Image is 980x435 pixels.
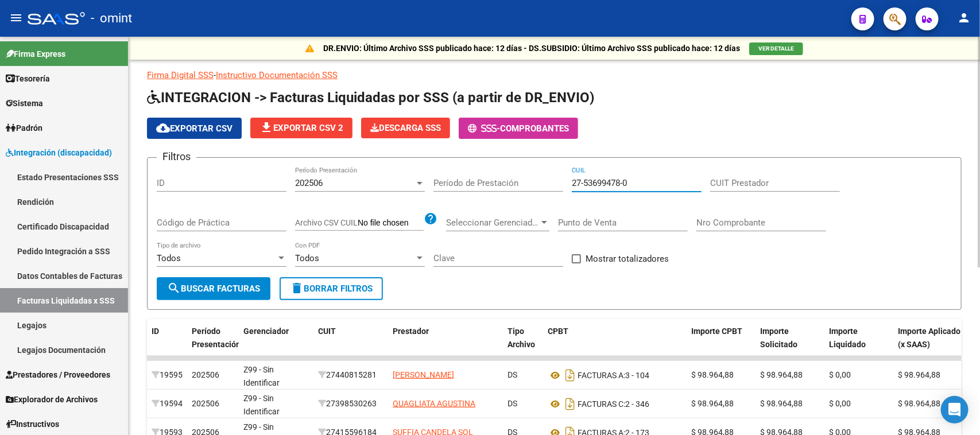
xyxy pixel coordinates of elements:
span: $ 98.964,88 [691,399,734,408]
datatable-header-cell: CPBT [543,319,687,370]
datatable-header-cell: Importe Aplicado (x SAAS) [893,319,968,370]
span: CUIT [318,327,336,336]
button: Buscar Facturas [157,277,270,300]
app-download-masive: Descarga masiva de comprobantes (adjuntos) [361,118,450,139]
button: Descarga SSS [361,118,450,138]
mat-icon: delete [290,281,304,295]
span: Archivo CSV CUIL [295,218,358,227]
div: 2 - 346 [548,395,682,413]
span: Todos [295,253,319,263]
p: - [147,69,962,81]
datatable-header-cell: Prestador [388,319,503,370]
span: $ 98.964,88 [898,399,940,408]
span: Exportar CSV [156,123,233,134]
span: $ 98.964,88 [760,370,803,379]
span: 202506 [295,178,323,188]
span: FACTURAS A: [578,371,625,380]
span: CPBT [548,327,568,336]
span: $ 98.964,88 [691,370,734,379]
span: Z99 - Sin Identificar [243,365,280,387]
span: Importe Liquidado [829,327,866,349]
h3: Filtros [157,149,196,165]
span: [PERSON_NAME] [393,370,454,379]
span: ID [152,327,159,336]
span: Exportar CSV 2 [259,123,343,133]
button: Borrar Filtros [280,277,383,300]
span: INTEGRACION -> Facturas Liquidadas por SSS (a partir de DR_ENVIO) [147,90,594,106]
i: Descargar documento [563,366,578,384]
i: Descargar documento [563,395,578,413]
datatable-header-cell: Período Presentación [187,319,239,370]
p: DR.ENVIO: Último Archivo SSS publicado hace: 12 días - DS.SUBSIDIO: Último Archivo SSS publicado ... [323,42,740,55]
span: $ 98.964,88 [898,370,940,379]
span: DS [508,399,517,408]
datatable-header-cell: Gerenciador [239,319,313,370]
span: Tesorería [6,72,50,85]
span: Gerenciador [243,327,289,336]
span: Prestador [393,327,429,336]
button: -Comprobantes [459,118,578,139]
span: 202506 [192,399,219,408]
span: Prestadores / Proveedores [6,368,110,381]
a: Instructivo Documentación SSS [216,70,338,80]
span: 202506 [192,370,219,379]
span: Z99 - Sin Identificar [243,394,280,416]
span: FACTURAS C: [578,399,625,409]
button: Exportar CSV [147,118,242,139]
span: $ 0,00 [829,399,851,408]
span: Período Presentación [192,327,241,349]
mat-icon: person [957,11,971,25]
span: - [468,123,500,134]
mat-icon: search [167,281,181,295]
datatable-header-cell: Importe Liquidado [824,319,893,370]
span: QUAGLIATA AGUSTINA [393,399,475,408]
mat-icon: cloud_download [156,121,170,135]
span: Instructivos [6,418,59,430]
mat-icon: menu [9,11,23,25]
span: $ 98.964,88 [760,399,803,408]
span: VER DETALLE [758,45,794,52]
div: Open Intercom Messenger [941,396,969,424]
span: Todos [157,253,181,263]
span: DS [508,370,517,379]
mat-icon: file_download [259,121,273,134]
span: Firma Express [6,48,65,60]
span: Borrar Filtros [290,283,373,294]
datatable-header-cell: CUIT [313,319,388,370]
span: Sistema [6,97,43,110]
span: Mostrar totalizadores [586,252,669,266]
datatable-header-cell: Importe CPBT [687,319,756,370]
div: 27398530263 [318,397,384,410]
span: Descarga SSS [370,123,441,133]
span: Importe Solicitado [760,327,797,349]
div: 19594 [152,397,183,410]
input: Archivo CSV CUIL [358,218,424,228]
span: Tipo Archivo [508,327,535,349]
span: Explorador de Archivos [6,393,98,406]
mat-icon: help [424,212,437,226]
div: 3 - 104 [548,366,682,384]
span: Importe CPBT [691,327,742,336]
div: 27440815281 [318,368,384,382]
span: Padrón [6,122,42,134]
datatable-header-cell: ID [147,319,187,370]
span: - omint [91,6,132,31]
a: Firma Digital SSS [147,70,214,80]
span: Integración (discapacidad) [6,146,112,159]
span: Importe Aplicado (x SAAS) [898,327,960,349]
span: Seleccionar Gerenciador [446,218,539,228]
datatable-header-cell: Importe Solicitado [756,319,824,370]
datatable-header-cell: Tipo Archivo [503,319,543,370]
button: VER DETALLE [749,42,803,55]
div: 19595 [152,368,183,382]
span: Buscar Facturas [167,283,260,294]
span: Comprobantes [500,123,569,134]
button: Exportar CSV 2 [250,118,353,138]
span: $ 0,00 [829,370,851,379]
